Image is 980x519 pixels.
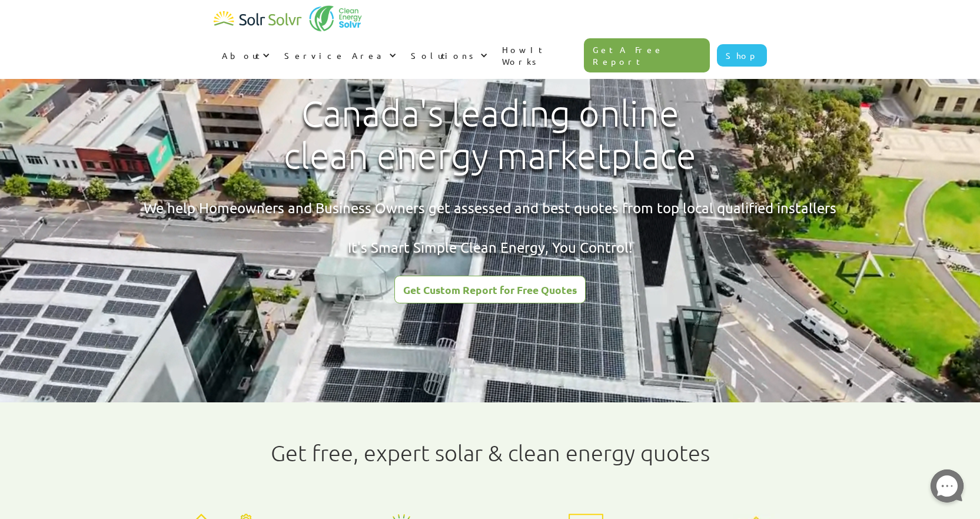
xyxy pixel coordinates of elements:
[276,38,403,73] div: Service Area
[271,440,710,466] h1: Get free, expert solar & clean energy quotes
[403,285,577,295] div: Get Custom Report for Free Quotes
[717,44,767,67] a: Shop
[284,49,386,61] div: Service Area
[584,38,710,72] a: Get A Free Report
[403,38,494,73] div: Solutions
[144,198,836,257] div: We help Homeowners and Business Owners get assessed and best quotes from top local qualified inst...
[394,276,586,303] a: Get Custom Report for Free Quotes
[411,49,477,61] div: Solutions
[494,32,584,79] a: How It Works
[274,92,706,177] h1: Canada's leading online clean energy marketplace
[214,38,276,73] div: About
[222,49,260,61] div: About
